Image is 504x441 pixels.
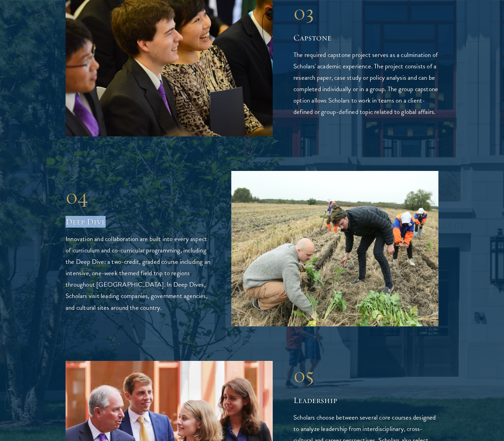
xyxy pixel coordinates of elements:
[293,32,438,44] h2: Capstone
[66,216,211,228] h2: Deep Dive
[293,49,438,117] p: The required capstone project serves as a culmination of Scholars' academic experience. The proje...
[293,363,438,387] div: 05
[293,394,438,406] h2: Leadership
[66,184,211,209] div: 04
[66,233,211,313] p: Innovation and collaboration are built into every aspect of curriculum and co-curricular programm...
